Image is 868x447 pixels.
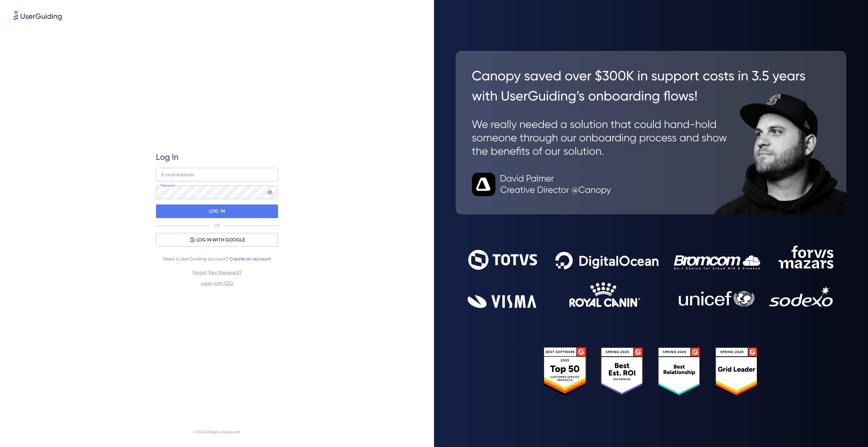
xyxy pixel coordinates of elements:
[196,236,245,244] span: LOG IN WITH GOOGLE
[544,347,758,396] img: 25303e33045975176eb484905ab012ff.svg
[456,51,846,214] img: 26c0aa7c25a843aed4baddd2b5e0fa68.svg
[156,152,179,162] span: Log In
[156,168,278,181] input: example@company.com
[230,256,271,261] a: Create an account
[14,11,62,20] img: 8faab4ba6bc7696a72372aa768b0286c.svg
[209,206,225,217] p: LOG IN
[468,246,835,308] img: 9302ce2ac39453076f5bc0f2f2ca889b.svg
[193,270,242,275] a: Forgot Your Password?
[193,428,241,436] span: © 2025 All Rights Reserved.
[214,223,220,228] p: OR
[163,255,271,263] span: Need a UserGuiding account?
[201,280,233,286] a: Login with SSO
